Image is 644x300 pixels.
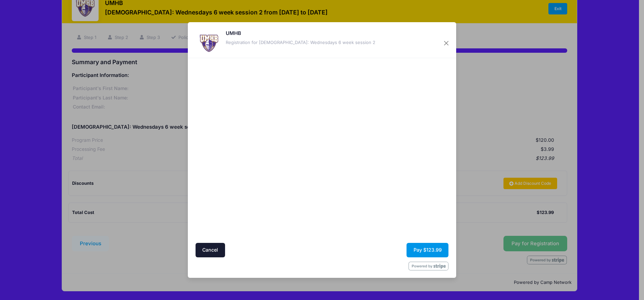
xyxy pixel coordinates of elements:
[226,30,375,37] h5: UMHB
[194,60,320,241] iframe: Secure address input frame
[196,243,225,257] button: Cancel
[194,134,320,135] iframe: Google autocomplete suggestions dropdown list
[324,60,450,164] iframe: Secure payment input frame
[407,243,448,257] button: Pay $123.99
[226,39,375,46] div: Registration for [DEMOGRAPHIC_DATA]: Wednesdays 6 week session 2
[440,37,452,49] button: Close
